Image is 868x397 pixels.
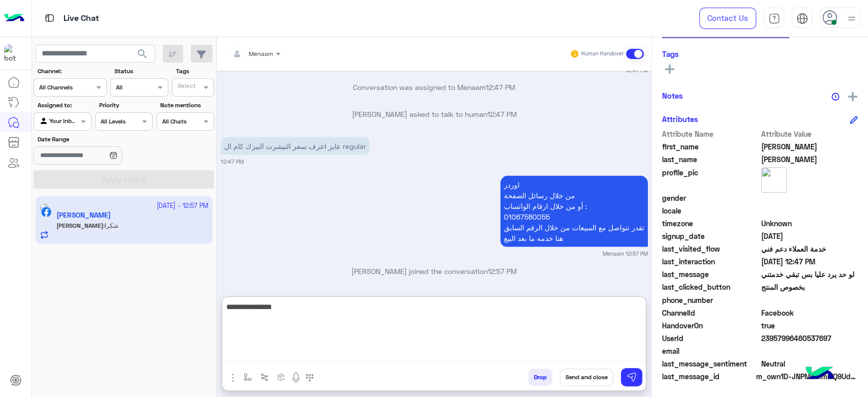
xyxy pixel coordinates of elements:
label: Assigned to: [38,101,90,110]
button: Apply Filters [34,170,214,189]
span: بخصوص المنتج [761,282,858,292]
span: locale [662,205,759,216]
img: tab [43,12,56,24]
label: Priority [99,101,152,110]
label: Tags [176,67,213,76]
span: null [761,193,858,203]
span: Unknown [761,218,858,229]
label: Date Range [38,135,152,144]
h6: Attributes [662,114,698,124]
button: create order [273,369,290,385]
span: search [136,48,148,60]
button: Trigger scenario [256,369,273,385]
span: Attribute Name [662,129,759,139]
span: 2025-09-29T09:47:07.28Z [761,256,858,267]
p: 29/9/2025, 12:57 PM [500,175,648,247]
span: last_message [662,269,759,280]
span: last_name [662,154,759,165]
span: last_interaction [662,256,759,267]
small: 12:47 PM [221,157,244,165]
span: true [761,320,858,331]
button: Send and close [560,369,613,386]
span: phone_number [662,295,759,306]
div: Select [176,81,196,93]
img: create order [277,373,285,381]
img: tab [796,13,808,24]
button: search [130,45,155,67]
h6: Notes [662,91,683,100]
img: hulul-logo.png [802,356,837,392]
span: last_message_id [662,371,754,382]
span: Attribute Value [761,129,858,139]
span: timezone [662,218,759,229]
p: Conversation was assigned to Menaam [221,82,648,93]
span: Mohamed [761,141,858,152]
small: Menaam 12:57 PM [603,249,648,257]
span: email [662,346,759,356]
span: profile_pic [662,167,759,191]
span: UserId [662,333,759,344]
span: Menaam [249,50,273,57]
img: tab [768,13,780,24]
p: Live Chat [64,12,99,25]
img: send attachment [227,372,239,384]
span: signup_date [662,231,759,241]
button: select flow [240,369,256,385]
span: ChannelId [662,308,759,318]
span: 0 [761,358,858,369]
img: select flow [244,373,252,381]
span: last_clicked_button [662,282,759,292]
span: 23957996460537697 [761,333,858,344]
span: 0 [761,308,858,318]
small: Human Handover [581,50,624,58]
img: profile [845,12,858,25]
span: last_visited_flow [662,243,759,254]
label: Channel: [38,67,106,76]
img: Logo [4,8,24,29]
img: Trigger scenario [260,373,268,381]
span: gender [662,193,759,203]
button: Drop [528,369,552,386]
span: لو حد يرد عليا بس تبقي خدمتني [761,269,858,280]
img: send message [626,372,637,382]
span: 12:47 PM [486,83,515,91]
label: Note mentions [160,101,213,110]
small: 12:47 PM [625,66,648,74]
span: null [761,346,858,356]
p: 29/9/2025, 12:47 PM [221,137,370,155]
label: Status [114,67,167,76]
span: m_own1D-JNPM8mmiTQ9Udw1HwZwPvatFWdTtve_PlwPANuoSNrgm2PI6mZJgnxVtmG9pok7lfRIqU7Mn-cS9VGKA [756,371,858,382]
span: HandoverOn [662,320,759,331]
img: make a call [306,374,314,382]
p: [PERSON_NAME] joined the conversation [221,265,648,276]
a: tab [764,8,784,29]
span: 12:57 PM [488,266,517,275]
span: first_name [662,141,759,152]
span: Salah [761,154,858,165]
img: send voice note [290,372,302,384]
img: add [848,92,857,101]
span: null [761,295,858,306]
span: 2025-09-16T17:55:31.293Z [761,231,858,241]
span: last_message_sentiment [662,358,759,369]
span: null [761,205,858,216]
span: 12:47 PM [487,109,517,118]
img: 713415422032625 [4,44,22,63]
span: خدمة العملاء دعم فني [761,243,858,254]
h6: Tags [662,49,858,58]
p: [PERSON_NAME] asked to talk to human [221,108,648,119]
img: notes [831,93,840,101]
a: Contact Us [699,8,756,29]
img: picture [761,167,787,193]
